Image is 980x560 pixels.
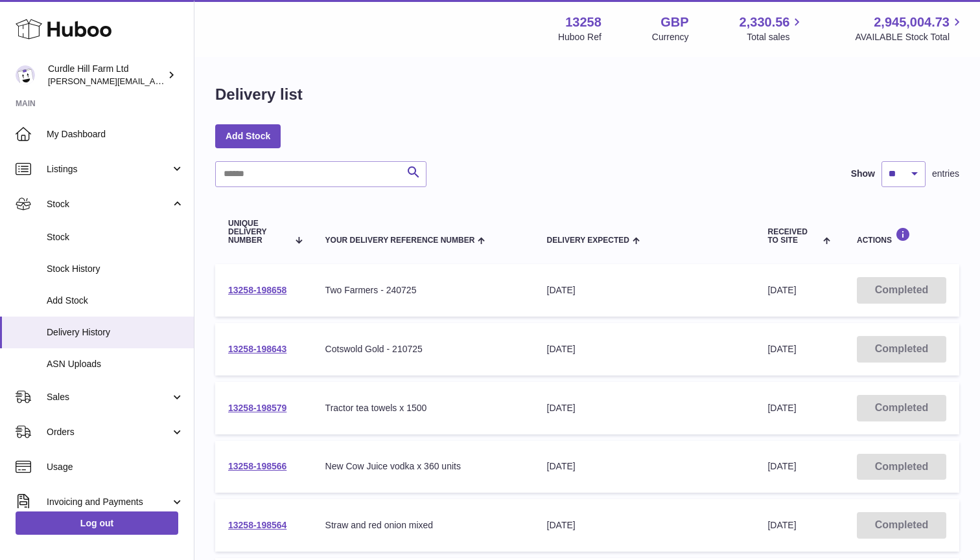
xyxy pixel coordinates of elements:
[47,426,170,438] span: Orders
[325,236,475,245] span: Your Delivery Reference Number
[16,511,178,535] a: Log out
[767,403,796,413] span: [DATE]
[48,76,260,86] span: [PERSON_NAME][EMAIL_ADDRESS][DOMAIN_NAME]
[652,31,689,43] div: Currency
[47,263,184,275] span: Stock History
[660,14,688,31] strong: GBP
[547,343,742,355] div: [DATE]
[325,402,521,414] div: Tractor tea towels x 1500
[48,63,165,87] div: Curdle Hill Farm Ltd
[228,461,286,471] a: 13258-198566
[547,460,742,473] div: [DATE]
[325,284,521,297] div: Two Farmers - 240725
[47,326,184,339] span: Delivery History
[215,84,303,105] h1: Delivery list
[228,520,286,530] a: 13258-198564
[565,14,601,31] strong: 13258
[855,31,964,43] span: AVAILABLE Stock Total
[558,31,601,43] div: Huboo Ref
[857,227,946,245] div: Actions
[228,344,286,354] a: 13258-198643
[932,168,959,180] span: entries
[16,65,35,85] img: miranda@diddlysquatfarmshop.com
[228,403,286,413] a: 13258-198579
[325,460,521,473] div: New Cow Juice vodka x 360 units
[767,344,796,354] span: [DATE]
[547,284,742,297] div: [DATE]
[325,343,521,355] div: Cotswold Gold - 210725
[767,520,796,530] span: [DATE]
[47,461,184,473] span: Usage
[47,198,170,210] span: Stock
[767,461,796,471] span: [DATE]
[47,231,184,243] span: Stock
[47,295,184,307] span: Add Stock
[215,124,281,148] a: Add Stock
[740,14,805,43] a: 2,330.56 Total sales
[874,14,950,31] span: 2,945,004.73
[47,358,184,370] span: ASN Uploads
[855,14,964,43] a: 2,945,004.73 AVAILABLE Stock Total
[851,168,875,180] label: Show
[47,128,184,140] span: My Dashboard
[767,228,819,245] span: Received to Site
[47,496,170,508] span: Invoicing and Payments
[767,285,796,295] span: [DATE]
[547,402,742,414] div: [DATE]
[740,14,790,31] span: 2,330.56
[47,391,170,403] span: Sales
[325,519,521,532] div: Straw and red onion mixed
[547,236,629,245] span: Delivery Expected
[747,31,804,43] span: Total sales
[547,519,742,532] div: [DATE]
[228,219,288,245] span: Unique Delivery Number
[47,163,170,175] span: Listings
[228,285,286,295] a: 13258-198658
